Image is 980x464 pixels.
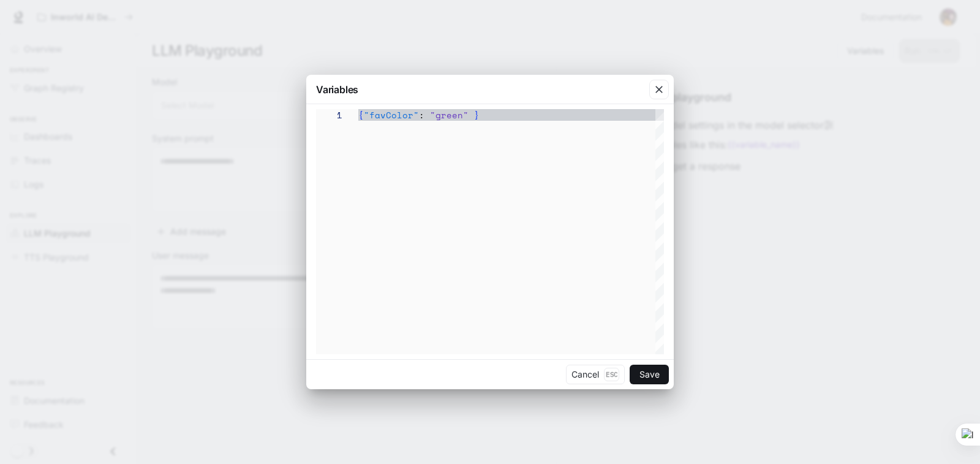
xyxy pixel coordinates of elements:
[430,108,469,121] span: "green"
[419,108,424,121] span: :
[364,108,419,121] span: "favColor"
[604,368,619,381] p: Esc
[358,108,364,121] span: {
[630,365,669,384] button: Save
[316,109,342,121] div: 1
[566,365,625,384] button: CancelEsc
[474,108,480,121] span: }
[316,82,358,97] p: Variables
